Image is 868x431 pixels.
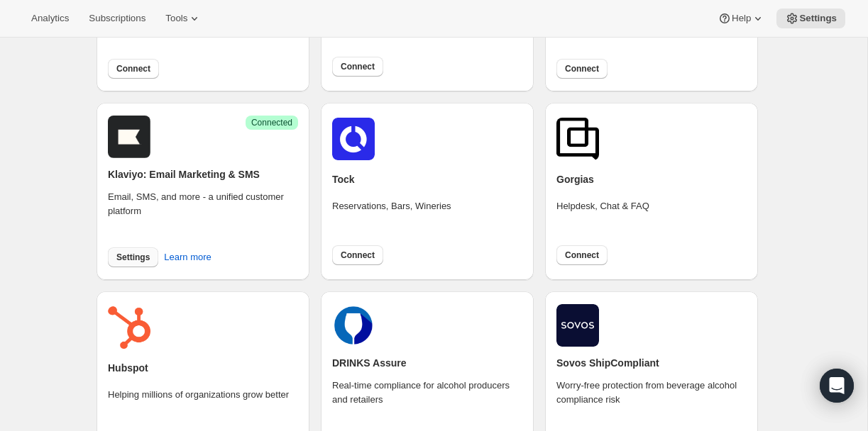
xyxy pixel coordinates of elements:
img: shipcompliant.png [556,304,599,347]
span: Learn more [164,250,211,264]
img: gorgias.png [556,118,599,160]
button: Analytics [23,9,77,28]
button: Settings [108,247,158,267]
span: Connected [251,117,292,128]
button: Connect [556,245,608,265]
img: drinks.png [332,304,375,347]
button: Subscriptions [80,9,154,28]
h2: Hubspot [108,361,148,375]
div: Email, SMS, and more - a unified customer platform [108,190,298,238]
span: Connect [341,250,375,261]
h2: Sovos ShipCompliant [556,356,659,370]
img: tockicon.png [332,118,375,160]
div: Reservations, Bars, Wineries [332,199,451,233]
span: Settings [799,13,837,24]
span: Settings [116,252,150,263]
div: Worry-free protection from beverage alcohol compliance risk [556,379,747,427]
span: Analytics [31,13,69,24]
button: Connect [332,57,383,77]
span: Connect [341,61,375,72]
div: Helpdesk, Chat & FAQ [556,199,649,233]
button: Tools [157,9,210,28]
span: Connect [565,250,599,261]
h2: Klaviyo: Email Marketing & SMS [108,167,260,181]
h2: DRINKS Assure [332,356,407,370]
button: Connect [556,59,608,79]
div: Real-time compliance for alcohol producers and retailers [332,379,522,427]
h2: Tock [332,172,355,186]
div: Helping millions of organizations grow better [108,388,289,422]
span: Connect [116,63,150,74]
img: hubspot.png [108,306,150,349]
div: Open Intercom Messenger [820,369,854,403]
button: Learn more [155,246,219,269]
button: Connect [332,245,383,265]
button: Connect [108,59,159,79]
span: Subscriptions [89,13,145,24]
span: Help [732,13,751,24]
h2: Gorgias [556,172,594,186]
button: Settings [776,9,845,28]
span: Tools [165,13,187,24]
button: Help [709,9,774,28]
span: Connect [565,63,599,74]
